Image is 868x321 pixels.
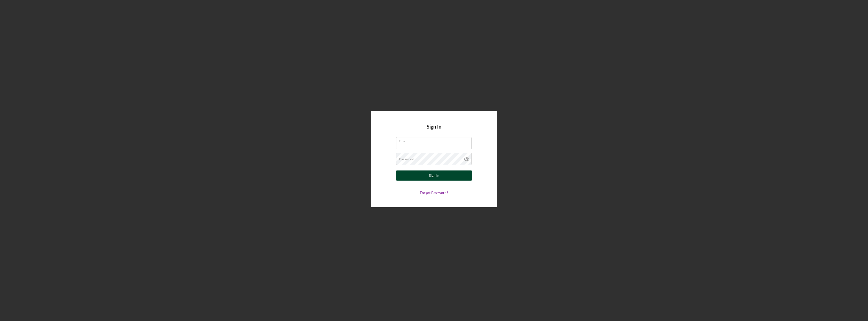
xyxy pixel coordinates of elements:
[399,157,414,161] label: Password
[420,190,448,195] a: Forgot Password?
[396,170,472,181] button: Sign In
[399,137,472,143] label: Email
[429,170,439,181] div: Sign In
[427,124,441,137] h4: Sign In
